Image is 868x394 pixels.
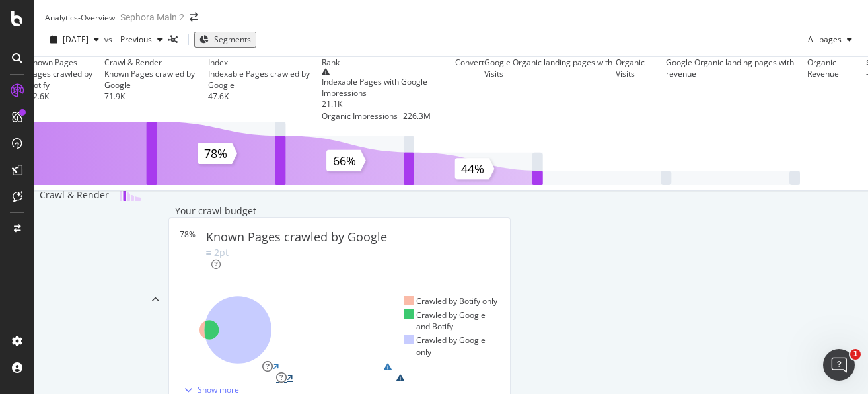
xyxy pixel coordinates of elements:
div: Crawl & Render [104,57,162,68]
div: Your crawl budget [175,204,256,217]
a: Rendering Performance10%Pages Rendered Fastwarning label [175,372,504,383]
div: - [805,57,807,122]
img: Equal [206,251,211,255]
button: All pages [803,29,857,50]
button: Previous [115,29,168,50]
div: Pages crawled by Botify [28,68,104,91]
iframe: Intercom live chat [823,349,855,381]
img: block-icon [120,188,141,201]
div: 47.6K [208,91,322,102]
div: Analytics - Overview [45,12,115,23]
div: arrow-right-arrow-left [190,13,198,22]
span: vs [104,34,115,45]
span: 1 [850,349,861,360]
div: Organic Impressions [322,110,398,122]
div: Crawled by Botify only [404,295,498,307]
div: Organic Revenue [807,57,861,122]
button: [DATE] [45,29,104,50]
div: Sephora Main 2 [120,11,184,24]
div: Indexable Pages crawled by Google [208,68,322,91]
span: All pages [803,34,842,45]
div: Index [208,57,228,68]
span: Segments [214,34,251,45]
div: Rank [322,57,340,68]
div: warning label [384,361,460,372]
div: 21.1K [322,98,455,110]
div: 78% [180,229,206,270]
text: 44% [461,161,484,177]
div: Crawled by Google and Botify [404,309,499,332]
button: Segments [194,32,256,47]
div: 71.9K [104,91,208,102]
span: Previous [115,34,152,45]
div: Organic Visits [616,57,658,122]
div: warning label [396,372,473,383]
div: - [613,57,616,122]
div: 2pt [214,246,229,259]
div: Google Organic landing pages with revenue [666,57,805,79]
span: 2025 Sep. 11th [63,34,89,45]
div: 92.6K [28,91,104,102]
div: Crawled by Google only [404,335,499,357]
div: 226.3M [403,110,431,122]
div: Known Pages crawled by Google [206,229,387,246]
div: Known Pages crawled by Google [104,68,208,91]
text: 66% [333,152,356,168]
text: 78% [204,145,227,161]
div: Indexable Pages with Google Impressions [322,76,455,98]
a: Bot Discovery Time8%Pages Crawled Quicklywarning label [175,361,504,372]
div: Known Pages [28,57,77,68]
div: - [663,57,666,122]
div: Convert [455,57,484,68]
div: Google Organic landing pages with Visits [484,57,613,79]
